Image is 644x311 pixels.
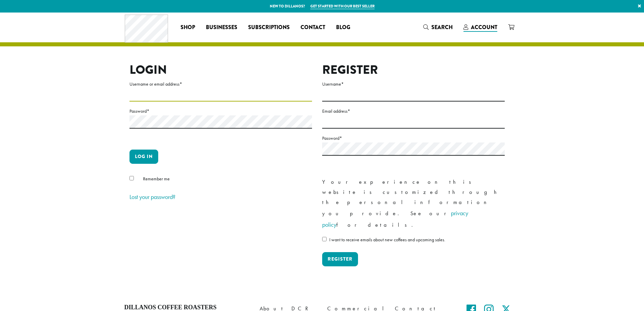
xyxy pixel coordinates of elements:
button: Log in [129,150,158,164]
span: Remember me [143,176,170,182]
a: privacy policy [322,209,468,228]
a: Shop [175,22,200,33]
span: Blog [336,23,350,32]
a: Search [418,22,458,33]
span: Shop [181,23,195,32]
span: Search [431,23,453,31]
label: Password [322,134,505,142]
label: Email address [322,107,505,115]
a: Lost your password? [129,193,175,201]
span: Subscriptions [248,23,290,32]
label: Username [322,80,505,88]
h2: Register [322,63,505,77]
button: Register [322,252,358,266]
span: Businesses [206,23,237,32]
p: Your experience on this website is customized through the personal information you provide. See o... [322,177,505,230]
span: Account [471,23,497,31]
span: I want to receive emails about new coffees and upcoming sales. [329,237,445,243]
span: Contact [301,23,325,32]
label: Username or email address [129,80,312,88]
label: Password [129,107,312,115]
h2: Login [129,63,312,77]
keeper-lock: Open Keeper Popup [301,91,309,99]
input: I want to receive emails about new coffees and upcoming sales. [322,237,327,241]
a: Get started with our best seller [310,3,375,9]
